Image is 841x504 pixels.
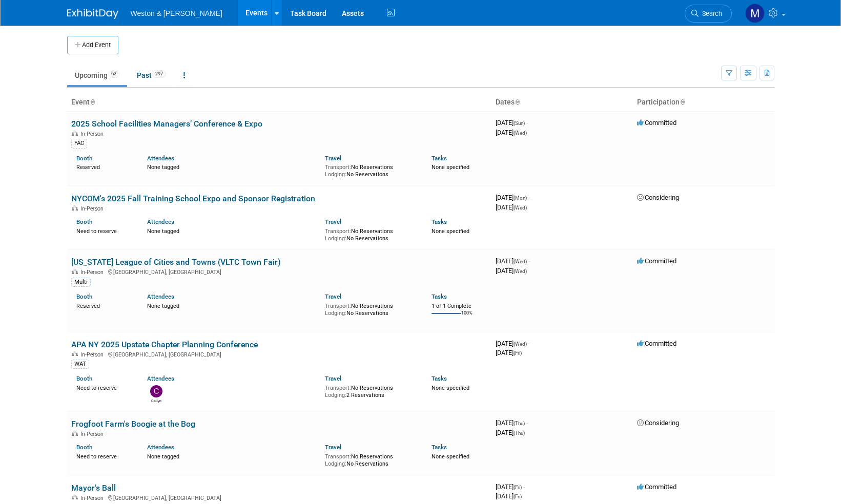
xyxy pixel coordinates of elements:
div: [GEOGRAPHIC_DATA], [GEOGRAPHIC_DATA] [71,267,487,276]
a: Attendees [147,293,174,300]
span: (Thu) [514,430,525,436]
span: [DATE] [496,492,522,500]
a: Booth [76,218,92,225]
div: Need to reserve [76,451,132,460]
div: None tagged [147,226,317,235]
img: In-Person Event [72,495,78,500]
span: [DATE] [496,129,527,136]
a: [US_STATE] League of Cities and Towns (VLTC Town Fair) [71,257,281,267]
th: Participation [633,94,774,111]
span: (Wed) [514,205,527,211]
span: Lodging: [325,460,346,467]
span: [DATE] [496,349,522,356]
span: Committed [637,483,676,491]
img: Mary Ann Trujillo [745,4,765,23]
a: 2025 School Facilities Managers’ Conference & Expo [71,119,262,129]
span: Transport: [325,453,351,460]
div: Need to reserve [76,226,132,235]
a: Past297 [129,66,174,85]
span: (Wed) [514,130,527,136]
a: Tasks [432,218,447,225]
a: Travel [325,293,341,300]
a: Attendees [147,444,174,451]
a: Tasks [432,375,447,382]
th: Event [67,94,491,111]
span: 297 [152,70,166,78]
span: In-Person [80,131,107,137]
span: Lodging: [325,392,346,398]
span: Transport: [325,385,351,391]
span: [DATE] [496,340,530,347]
span: (Mon) [514,195,527,201]
a: Tasks [432,444,447,451]
span: None specified [432,385,469,391]
span: 62 [108,70,119,78]
img: In-Person Event [72,269,78,274]
img: In-Person Event [72,351,78,356]
div: No Reservations No Reservations [325,226,416,242]
td: 100% [461,310,473,324]
a: Booth [76,444,92,451]
span: [DATE] [496,257,530,265]
a: Travel [325,218,341,225]
span: (Wed) [514,268,527,274]
div: [GEOGRAPHIC_DATA], [GEOGRAPHIC_DATA] [71,350,487,358]
a: Tasks [432,293,447,300]
span: Lodging: [325,310,346,317]
div: Multi [71,278,91,287]
span: (Fri) [514,350,522,356]
div: No Reservations No Reservations [325,301,416,317]
span: (Thu) [514,421,525,426]
a: Attendees [147,155,174,162]
img: In-Person Event [72,431,78,436]
div: None tagged [147,162,317,171]
a: Sort by Start Date [515,98,520,106]
span: In-Person [80,431,107,437]
span: (Wed) [514,341,527,347]
div: No Reservations No Reservations [325,162,416,178]
span: In-Person [80,495,107,501]
span: (Wed) [514,259,527,264]
div: WAT [71,360,89,369]
img: Cailyn Locci [150,385,162,397]
a: Booth [76,375,92,382]
a: NYCOM's 2025 Fall Training School Expo and Sponsor Registration [71,194,315,203]
span: - [526,119,528,127]
span: - [528,194,530,201]
a: Search [685,5,732,23]
div: Reserved [76,301,132,310]
button: Add Event [67,36,118,54]
span: [DATE] [496,419,528,427]
a: Sort by Participation Type [680,98,685,106]
th: Dates [491,94,633,111]
span: Committed [637,257,676,265]
a: Attendees [147,218,174,225]
span: In-Person [80,269,107,276]
span: Considering [637,419,679,427]
span: Lodging: [325,235,346,242]
a: Frogfoot Farm's Boogie at the Bog [71,419,195,429]
div: None tagged [147,301,317,310]
a: Travel [325,375,341,382]
span: [DATE] [496,203,527,211]
a: Upcoming62 [67,66,127,85]
div: FAC [71,139,87,148]
span: Considering [637,194,679,201]
div: Cailyn Locci [150,397,162,404]
a: Attendees [147,375,174,382]
div: None tagged [147,451,317,460]
span: (Sun) [514,120,525,126]
span: [DATE] [496,194,530,201]
span: In-Person [80,205,107,212]
div: No Reservations No Reservations [325,451,416,467]
span: None specified [432,164,469,171]
a: Booth [76,155,92,162]
div: 1 of 1 Complete [432,303,487,310]
div: No Reservations 2 Reservations [325,383,416,398]
span: Committed [637,119,676,127]
span: - [523,483,525,491]
a: Mayor's Ball [71,483,116,493]
a: Travel [325,155,341,162]
span: Search [699,10,722,17]
a: Tasks [432,155,447,162]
